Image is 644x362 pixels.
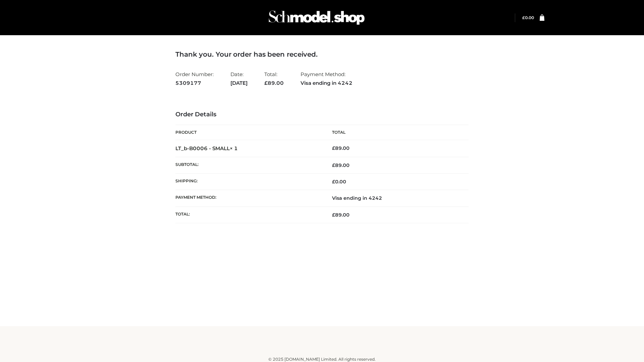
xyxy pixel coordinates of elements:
[332,145,350,151] bdi: 89.00
[175,50,469,58] h3: Thank you. Your order has been received.
[522,15,525,20] span: £
[332,212,335,218] span: £
[264,80,268,86] span: £
[175,206,322,223] th: Total:
[175,174,322,190] th: Shipping:
[266,4,367,31] img: Schmodel Admin 964
[230,68,248,89] li: Date:
[322,125,469,140] th: Total
[230,79,248,87] strong: [DATE]
[301,79,353,87] strong: Visa ending in 4242
[175,111,469,118] h3: Order Details
[332,145,335,151] span: £
[175,190,322,206] th: Payment method:
[332,162,350,168] span: 89.00
[264,68,284,89] li: Total:
[522,15,534,20] a: £0.00
[301,68,353,89] li: Payment Method:
[332,179,335,185] span: £
[230,145,238,152] strong: × 1
[175,157,322,173] th: Subtotal:
[264,80,284,86] span: 89.00
[332,162,335,168] span: £
[175,79,214,87] strong: 5309177
[332,212,350,218] span: 89.00
[522,15,534,20] bdi: 0.00
[175,68,214,89] li: Order Number:
[175,125,322,140] th: Product
[322,190,469,206] td: Visa ending in 4242
[175,145,238,152] strong: LT_b-B0006 - SMALL
[332,179,346,185] bdi: 0.00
